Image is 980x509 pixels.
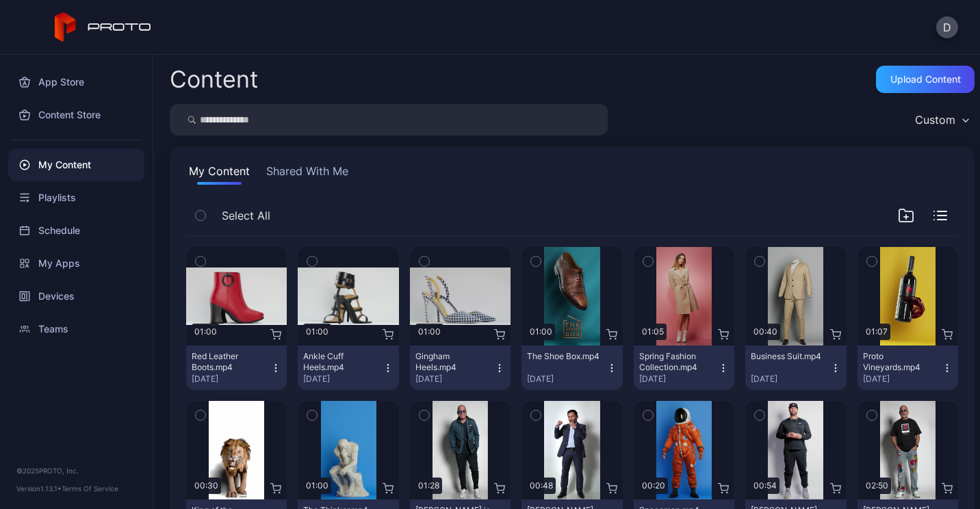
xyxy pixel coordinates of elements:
[890,74,961,85] div: Upload Content
[751,351,826,362] div: Business Suit.mp4
[8,148,144,181] a: My Content
[192,374,270,384] div: [DATE]
[62,484,118,493] a: Terms Of Service
[639,374,718,384] div: [DATE]
[527,351,602,362] div: The Shoe Box.mp4
[170,68,258,91] div: Content
[415,351,491,373] div: Gingham Heels.mp4
[8,181,144,214] a: Playlists
[936,16,958,38] button: D
[8,214,144,247] a: Schedule
[16,484,62,493] span: Version 1.13.1 •
[303,351,378,373] div: Ankle Cuff Heels.mp4
[876,66,975,93] button: Upload Content
[908,104,975,135] button: Custom
[745,345,846,390] button: Business Suit.mp4[DATE]
[8,313,144,345] a: Teams
[8,247,144,280] a: My Apps
[521,345,622,390] button: The Shoe Box.mp4[DATE]
[527,374,606,384] div: [DATE]
[186,345,287,390] button: Red Leather Boots.mp4[DATE]
[857,345,958,390] button: Proto Vineyards.mp4[DATE]
[415,374,494,384] div: [DATE]
[303,374,382,384] div: [DATE]
[186,163,253,185] button: My Content
[634,345,734,390] button: Spring Fashion Collection.mp4[DATE]
[192,351,267,373] div: Red Leather Boots.mp4
[410,345,511,390] button: Gingham Heels.mp4[DATE]
[298,345,398,390] button: Ankle Cuff Heels.mp4[DATE]
[263,163,351,185] button: Shared With Me
[16,465,136,476] div: © 2025 PROTO, Inc.
[639,351,714,373] div: Spring Fashion Collection.mp4
[8,280,144,313] a: Devices
[8,66,144,99] a: App Store
[8,99,144,131] a: Content Store
[751,374,829,384] div: [DATE]
[863,351,938,373] div: Proto Vineyards.mp4
[863,374,942,384] div: [DATE]
[222,207,270,224] span: Select All
[915,113,955,127] div: Custom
